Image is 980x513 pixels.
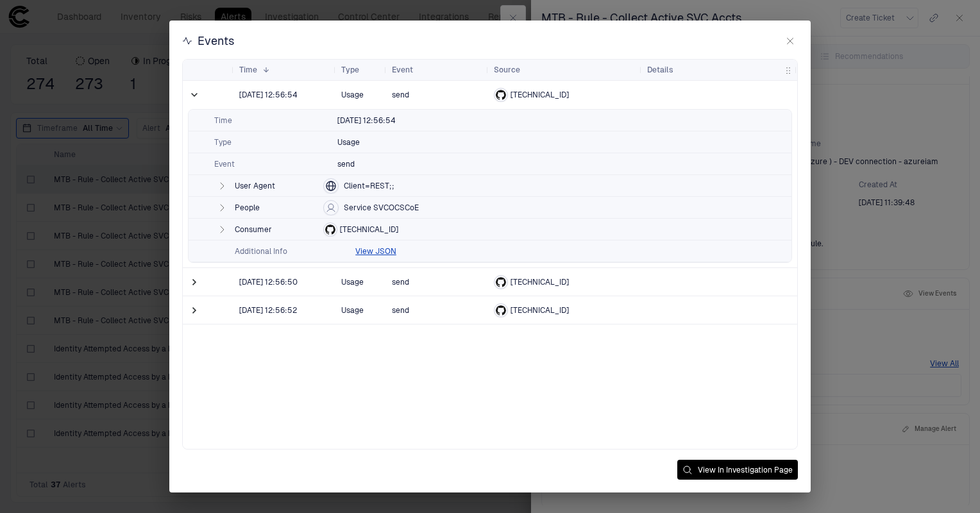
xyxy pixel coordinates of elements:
[214,137,330,147] span: Type
[235,224,318,235] span: Consumer
[355,246,396,256] button: View JSON
[340,224,398,235] span: [TECHNICAL_ID]
[344,181,394,191] span: Client=REST;;
[496,305,506,315] div: GitHub
[494,65,520,75] span: Source
[239,305,297,315] span: [DATE] 12:56:52
[341,82,382,108] span: Usage
[511,90,569,100] span: [TECHNICAL_ID]
[341,65,359,75] span: Type
[392,278,409,287] span: send
[392,306,409,315] span: send
[392,90,409,99] span: send
[335,132,378,153] button: Usage
[239,90,298,100] div: 8/17/2025 16:56:54 (GMT+00:00 UTC)
[239,277,298,287] div: 8/3/2025 16:56:50 (GMT+00:00 UTC)
[235,246,350,256] span: Additional Info
[647,65,673,75] span: Details
[214,159,330,169] span: Event
[335,110,414,131] button: 8/17/2025 16:56:54 (GMT+00:00 UTC)
[239,305,297,315] div: 7/20/2025 16:56:52 (GMT+00:00 UTC)
[214,115,330,126] span: Time
[511,305,569,315] span: [TECHNICAL_ID]
[235,203,318,213] span: People
[341,298,382,323] span: Usage
[496,277,506,287] div: GitHub
[392,65,413,75] span: Event
[182,33,235,49] div: Events
[337,137,360,147] span: Usage
[337,115,396,126] div: 8/17/2025 16:56:54 (GMT+00:00 UTC)
[337,115,396,126] span: [DATE] 12:56:54
[239,90,298,100] span: [DATE] 12:56:54
[239,277,298,287] span: [DATE] 12:56:50
[325,224,335,235] div: GitHub
[511,277,569,287] span: [TECHNICAL_ID]
[344,203,419,213] span: Service SVCOCSCoE
[496,90,506,100] div: GitHub
[239,65,257,75] span: Time
[235,181,318,191] span: User Agent
[337,159,355,169] span: send
[677,460,798,480] button: View In Investigation Page
[335,154,373,174] button: send
[341,269,382,295] span: Usage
